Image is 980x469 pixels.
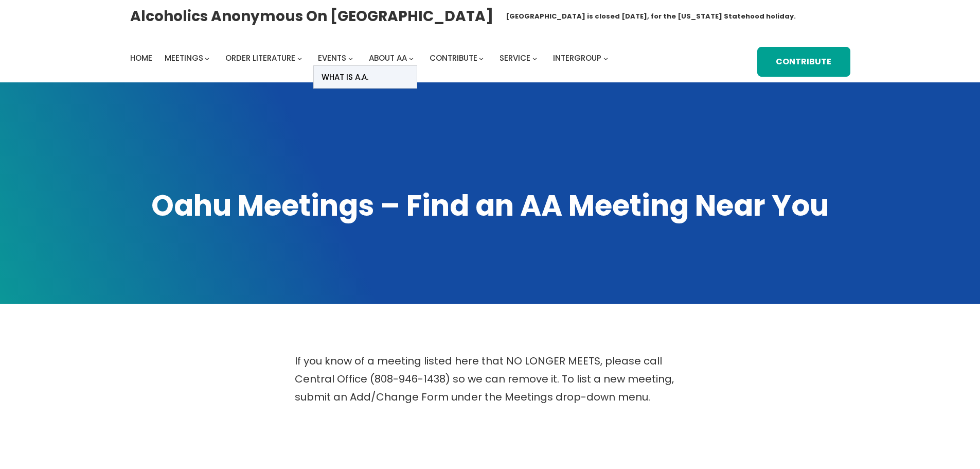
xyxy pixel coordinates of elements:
[553,51,601,65] a: Intergroup
[165,51,203,65] a: Meetings
[603,56,608,60] button: Intergroup submenu
[318,51,346,65] a: Events
[225,53,295,63] span: Order Literature
[130,4,493,29] a: Alcoholics Anonymous on [GEOGRAPHIC_DATA]
[757,47,850,77] a: Contribute
[553,53,601,63] span: Intergroup
[322,70,368,84] span: What Is A.A.
[479,56,484,60] button: Contribute submenu
[205,56,209,60] button: Meetings submenu
[130,186,850,225] h1: Oahu Meetings – Find an AA Meeting Near You
[369,51,407,65] a: About AA
[130,51,612,65] nav: Intergroup
[314,66,417,88] a: What Is A.A.
[348,56,353,60] button: Events submenu
[430,51,477,65] a: Contribute
[430,53,477,63] span: Contribute
[506,11,796,22] h1: [GEOGRAPHIC_DATA] is closed [DATE], for the [US_STATE] Statehood holiday.
[130,51,152,65] a: Home
[500,53,530,63] span: Service
[532,56,537,60] button: Service submenu
[295,352,686,406] p: If you know of a meeting listed here that NO LONGER MEETS, please call Central Office (808-946-14...
[318,53,346,63] span: Events
[297,56,302,60] button: Order Literature submenu
[409,56,414,60] button: About AA submenu
[165,53,203,63] span: Meetings
[500,51,530,65] a: Service
[130,53,152,63] span: Home
[369,53,407,63] span: About AA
